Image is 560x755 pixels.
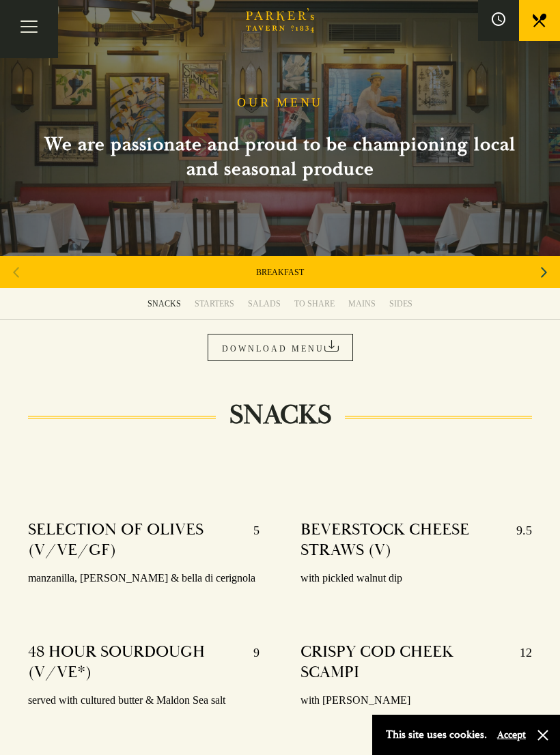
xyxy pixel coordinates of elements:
p: 5 [240,519,260,560]
div: MAINS [348,298,376,309]
p: 9 [240,642,260,683]
p: This site uses cookies. [386,725,487,745]
div: SNACKS [148,298,181,309]
a: SALADS [241,288,288,319]
h4: 48 HOUR SOURDOUGH (V/VE*) [28,642,240,683]
p: 9.5 [503,519,532,560]
div: Next slide [535,257,553,287]
button: Close and accept [536,728,550,742]
h2: SNACKS [216,399,345,431]
p: 12 [506,642,532,683]
p: with [PERSON_NAME] [300,691,532,711]
h1: OUR MENU [237,96,323,111]
div: STARTERS [195,298,234,309]
h2: We are passionate and proud to be championing local and seasonal produce [27,132,533,182]
a: DOWNLOAD MENU [208,334,353,361]
div: TO SHARE [294,298,335,309]
p: with pickled walnut dip [300,569,532,588]
h4: CRISPY COD CHEEK SCAMPI [300,642,506,683]
div: SIDES [389,298,412,309]
h4: BEVERSTOCK CHEESE STRAWS (V) [300,519,503,560]
a: TO SHARE [288,288,341,319]
a: MAINS [341,288,382,319]
h4: SELECTION OF OLIVES (V/VE/GF) [28,519,240,560]
div: SALADS [248,298,281,309]
a: BREAKFAST [256,267,304,278]
button: Accept [497,728,526,741]
a: STARTERS [188,288,241,319]
a: SNACKS [141,288,188,319]
p: served with cultured butter & Maldon Sea salt [28,691,260,711]
a: SIDES [382,288,419,319]
p: manzanilla, [PERSON_NAME] & bella di cerignola [28,569,260,588]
